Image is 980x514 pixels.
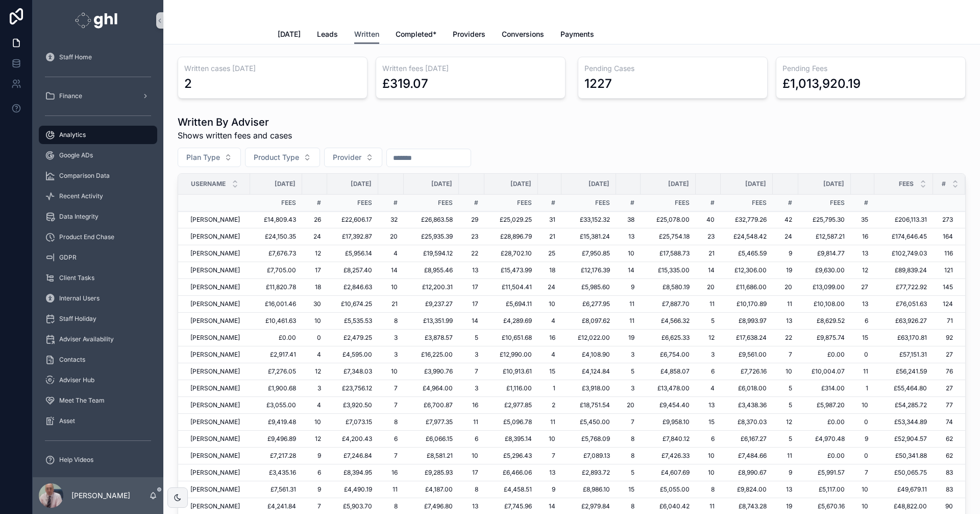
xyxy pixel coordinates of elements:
span: [DATE] [745,180,766,188]
h3: Written fees [DATE] [382,63,559,74]
a: Staff Home [39,48,157,66]
td: £63,170.81 [874,330,933,346]
a: Product End Chase [39,228,157,246]
td: 5 [773,380,798,397]
td: # [378,195,404,212]
td: 11 [696,296,721,313]
td: £2,917.41 [250,346,302,363]
td: 19 [616,330,641,346]
td: £0.00 [798,346,851,363]
div: 2 [184,76,192,92]
td: 10 [773,363,798,380]
a: [DATE] [278,25,301,45]
td: [PERSON_NAME] [178,279,250,296]
td: 11 [616,296,641,313]
span: Meet The Team [59,396,105,405]
span: Product Type [254,152,299,162]
td: 145 [933,279,965,296]
a: Finance [39,87,157,105]
td: [PERSON_NAME] [178,363,250,380]
span: Staff Home [59,53,92,61]
td: £7,348.03 [327,363,378,380]
td: 27 [851,279,875,296]
td: 13 [851,245,875,262]
a: Written [354,25,379,44]
td: 5 [459,330,484,346]
span: Written [354,29,379,39]
span: # [942,180,946,188]
td: 35 [851,212,875,228]
td: £13,351.99 [404,313,459,330]
a: Recent Activity [39,187,157,205]
td: £56,241.59 [874,363,933,380]
td: 12 [302,363,327,380]
button: Select Button [245,148,320,167]
td: 24 [773,228,798,245]
a: Asset [39,412,157,430]
td: 71 [933,313,965,330]
td: 11 [851,363,875,380]
td: £23,756.12 [327,380,378,397]
td: [PERSON_NAME] [178,228,250,245]
td: # [773,195,798,212]
td: £174,646.45 [874,228,933,245]
td: £4,858.07 [641,363,695,380]
td: £8,097.62 [561,313,616,330]
div: £1,013,920.19 [782,76,861,92]
td: £206,113.31 [874,212,933,228]
td: 23 [696,228,721,245]
td: £1,900.68 [250,380,302,397]
a: Google ADs [39,146,157,165]
span: Asset [59,417,75,425]
span: Providers [453,29,485,39]
td: £9,630.00 [798,262,851,279]
a: Leads [317,25,338,45]
td: 3 [616,346,641,363]
td: 3 [459,346,484,363]
span: [DATE] [589,180,609,188]
td: 9 [616,279,641,296]
td: 4 [378,245,404,262]
td: 121 [933,262,965,279]
td: 4 [538,346,562,363]
a: Data Integrity [39,207,157,226]
td: 24 [538,279,562,296]
td: # [302,195,327,212]
td: £7,676.73 [250,245,302,262]
td: 13 [773,313,798,330]
span: Internal Users [59,294,100,302]
span: Client Tasks [59,274,94,282]
td: £10,108.00 [798,296,851,313]
td: 27 [933,346,965,363]
td: £6,018.00 [721,380,773,397]
td: 21 [696,245,721,262]
td: 24 [302,228,327,245]
td: £8,993.97 [721,313,773,330]
td: 3 [616,380,641,397]
h3: Pending Fees [782,63,959,74]
td: 164 [933,228,965,245]
td: 17 [459,279,484,296]
td: 16 [538,330,562,346]
td: £15,473.99 [484,262,537,279]
td: £9,875.74 [798,330,851,346]
td: 3 [696,346,721,363]
span: Product End Chase [59,233,114,241]
td: £24,150.35 [250,228,302,245]
td: 14 [696,262,721,279]
td: 12 [696,330,721,346]
span: [DATE] [668,180,689,188]
td: 9 [773,245,798,262]
h3: Pending Cases [584,63,761,74]
td: 76 [933,363,965,380]
td: 4 [696,380,721,397]
td: # [538,195,562,212]
td: £25,754.18 [641,228,695,245]
td: [PERSON_NAME] [178,380,250,397]
td: £10,004.07 [798,363,851,380]
td: £12,306.00 [721,262,773,279]
button: Select Button [178,148,241,167]
td: 14 [616,262,641,279]
td: £10,674.25 [327,296,378,313]
td: 5 [696,313,721,330]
